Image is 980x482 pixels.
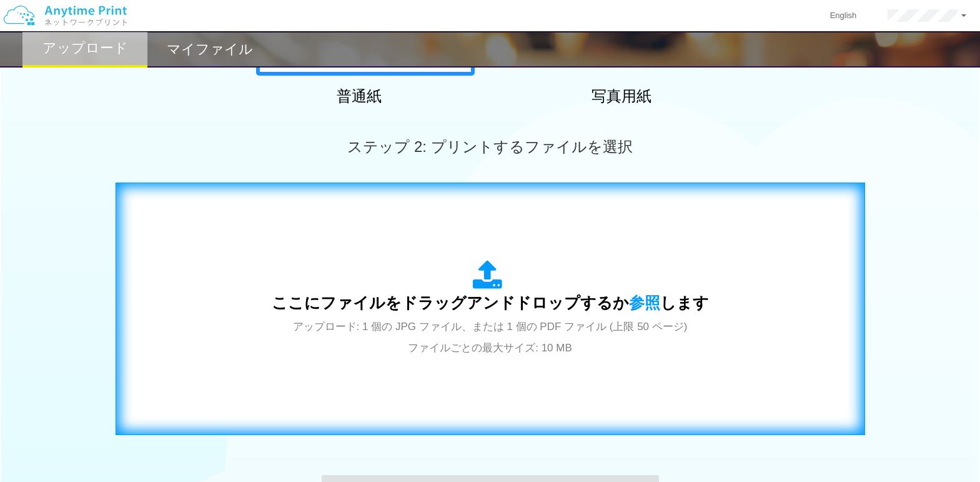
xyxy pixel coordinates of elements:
span: 参照 [629,294,660,311]
h2: 写真用紙 [512,88,731,104]
h2: アップロード [42,41,128,56]
h2: 普通紙 [250,88,468,104]
span: ここにファイルをドラッグアンドドロップするか します [272,294,709,311]
h2: マイファイル [167,42,253,57]
span: アップロード: 1 個の JPG ファイル、または 1 個の PDF ファイル (上限 50 ページ) ファイルごとの最大サイズ: 10 MB [293,321,688,354]
span: ステップ 2: プリントするファイルを選択 [347,138,632,155]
